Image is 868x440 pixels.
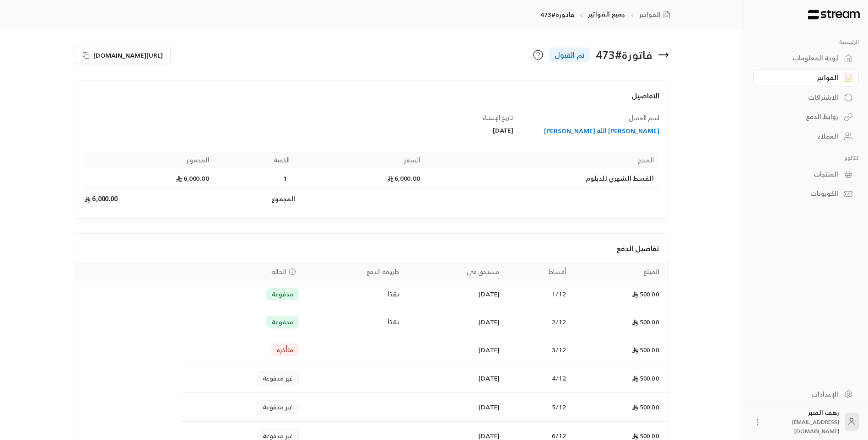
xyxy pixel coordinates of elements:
span: تم القبول [555,49,585,60]
a: لوحة المعلومات [753,49,859,67]
span: غير مدفوعة [263,374,293,383]
td: 500.00 [571,364,668,393]
td: 2 / 12 [505,308,571,336]
span: تاريخ الإنشاء [482,113,513,123]
td: 6,000.00 [84,168,215,189]
span: 1 [281,174,290,183]
td: 3 / 12 [505,336,571,364]
span: متأخرة [277,345,293,354]
td: نقدًا [304,280,405,308]
nav: breadcrumb [540,10,674,19]
a: جميع الفواتير [588,8,625,20]
div: [DATE] [376,126,513,135]
td: 6,000.00 [296,168,426,189]
td: 500.00 [571,393,668,422]
p: فاتورة#473 [540,10,574,19]
p: كتالوج [753,154,859,161]
div: فاتورة # 473 [596,48,652,62]
a: الكوبونات [753,185,859,203]
a: الفواتير [639,10,674,19]
div: الكوبونات [765,189,838,198]
td: [DATE] [405,393,505,422]
p: الرئيسية [753,38,859,46]
a: العملاء [753,128,859,145]
div: الاشتراكات [765,93,838,102]
th: الكمية [215,152,296,168]
td: 5 / 12 [505,393,571,422]
img: Logo [807,10,861,20]
span: [URL][DOMAIN_NAME] [93,50,163,60]
div: الفواتير [765,73,838,82]
td: 500.00 [571,280,668,308]
span: غير مدفوعة [263,402,293,412]
a: الفواتير [753,69,859,87]
td: نقدًا [304,308,405,336]
th: أقساط [505,263,571,280]
span: الحالة [271,267,286,276]
td: 4 / 12 [505,364,571,393]
a: روابط الدفع [753,108,859,126]
a: المنتجات [753,165,859,183]
div: لوحة المعلومات [765,54,838,63]
th: المنتج [426,152,659,168]
td: [DATE] [405,280,505,308]
h4: تفاصيل الدفع [84,243,659,254]
a: الاشتراكات [753,88,859,106]
div: العملاء [765,132,838,141]
td: القسط الشهري للدبلوم [426,168,659,189]
a: الإعدادات [753,385,859,403]
th: المجموع [84,152,215,168]
td: 1 / 12 [505,280,571,308]
span: [EMAIL_ADDRESS][DOMAIN_NAME] [792,417,839,436]
td: [DATE] [405,308,505,336]
span: اسم العميل [629,112,659,123]
div: المنتجات [765,170,838,179]
span: مدفوعة [272,290,293,299]
th: السعر [296,152,426,168]
td: [DATE] [405,336,505,364]
table: Products [84,152,659,209]
div: الإعدادات [765,390,838,399]
td: [DATE] [405,364,505,393]
div: روابط الدفع [765,112,838,121]
th: المبلغ [571,263,668,280]
td: 6,000.00 [84,189,215,209]
th: طريقة الدفع [304,263,405,280]
td: 500.00 [571,308,668,336]
div: رهف القنبر [768,408,839,435]
h4: التفاصيل [84,90,659,110]
td: 500.00 [571,336,668,364]
td: المجموع [215,189,296,209]
a: [PERSON_NAME] الله [PERSON_NAME] [522,126,659,135]
button: [URL][DOMAIN_NAME] [75,46,171,64]
span: مدفوعة [272,317,293,327]
th: مستحق في [405,263,505,280]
